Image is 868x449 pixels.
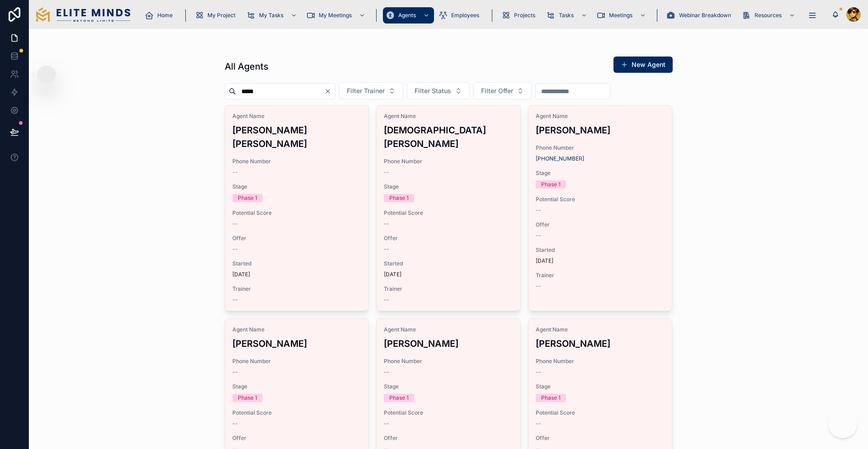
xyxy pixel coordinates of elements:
[536,207,541,214] span: --
[739,7,800,24] a: Resources
[384,326,513,333] span: Agent Name
[384,235,513,242] span: Offer
[232,158,362,165] span: Phone Number
[536,144,665,151] span: Phone Number
[536,196,665,203] span: Potential Score
[238,394,257,402] div: Phase 1
[347,86,385,95] span: Filter Trainer
[232,260,362,267] span: Started
[232,246,238,253] span: --
[157,12,173,19] span: Home
[536,420,541,427] span: --
[384,409,513,416] span: Potential Score
[244,7,302,24] a: My Tasks
[383,7,434,24] a: Agents
[232,369,238,376] span: --
[319,12,352,19] span: My Meetings
[376,105,521,311] a: Agent Name[DEMOGRAPHIC_DATA][PERSON_NAME]Phone Number--StagePhase 1Potential Score--Offer--Starte...
[389,194,409,202] div: Phase 1
[828,409,857,438] iframe: Botpress
[137,5,832,24] div: scrollable content
[594,7,651,24] a: Meetings
[225,60,269,73] h1: All Agents
[407,82,470,99] button: Select Button
[208,12,236,19] span: My Project
[324,88,335,95] button: Clear
[232,383,362,390] span: Stage
[232,285,362,293] span: Trainer
[232,296,238,303] span: --
[232,337,362,350] h3: [PERSON_NAME]
[451,12,479,19] span: Employees
[536,435,665,442] span: Offer
[142,7,179,24] a: Home
[664,7,737,24] a: Webinar Breakdown
[384,113,513,120] span: Agent Name
[481,86,513,95] span: Filter Offer
[384,337,513,350] h3: [PERSON_NAME]
[232,435,362,442] span: Offer
[232,123,362,151] h3: [PERSON_NAME] [PERSON_NAME]
[384,158,513,165] span: Phone Number
[384,183,513,190] span: Stage
[232,420,238,427] span: --
[384,246,389,253] span: --
[536,383,665,390] span: Stage
[536,272,665,279] span: Trainer
[232,169,238,176] span: --
[384,296,389,303] span: --
[398,12,416,19] span: Agents
[232,271,250,278] p: [DATE]
[536,358,665,365] span: Phone Number
[536,232,541,239] span: --
[436,7,486,24] a: Employees
[192,7,242,24] a: My Project
[415,86,451,95] span: Filter Status
[536,326,665,333] span: Agent Name
[384,420,389,427] span: --
[536,369,541,376] span: --
[536,246,665,254] span: Started
[384,435,513,442] span: Offer
[232,358,362,365] span: Phone Number
[384,169,389,176] span: --
[536,221,665,228] span: Offer
[225,105,369,311] a: Agent Name[PERSON_NAME] [PERSON_NAME]Phone Number--StagePhase 1Potential Score--Offer--Started[DA...
[232,183,362,190] span: Stage
[384,369,389,376] span: --
[232,113,362,120] span: Agent Name
[514,12,535,19] span: Projects
[755,12,782,19] span: Resources
[536,170,665,177] span: Stage
[536,409,665,416] span: Potential Score
[389,394,409,402] div: Phase 1
[384,209,513,217] span: Potential Score
[473,82,532,99] button: Select Button
[499,7,542,24] a: Projects
[536,337,665,350] h3: [PERSON_NAME]
[232,209,362,217] span: Potential Score
[259,12,283,19] span: My Tasks
[384,271,401,278] p: [DATE]
[238,194,257,202] div: Phase 1
[232,235,362,242] span: Offer
[536,123,665,137] h3: [PERSON_NAME]
[536,113,665,120] span: Agent Name
[384,285,513,293] span: Trainer
[384,383,513,390] span: Stage
[36,7,130,22] img: App logo
[609,12,632,19] span: Meetings
[613,57,673,73] button: New Agent
[536,283,541,290] span: --
[384,260,513,267] span: Started
[232,409,362,416] span: Potential Score
[536,155,584,162] a: [PHONE_NUMBER]
[528,105,673,311] a: Agent Name[PERSON_NAME]Phone Number[PHONE_NUMBER]StagePhase 1Potential Score--Offer--Started[DATE...
[559,12,574,19] span: Tasks
[384,358,513,365] span: Phone Number
[536,257,553,265] p: [DATE]
[541,180,561,189] div: Phase 1
[232,220,238,227] span: --
[679,12,731,19] span: Webinar Breakdown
